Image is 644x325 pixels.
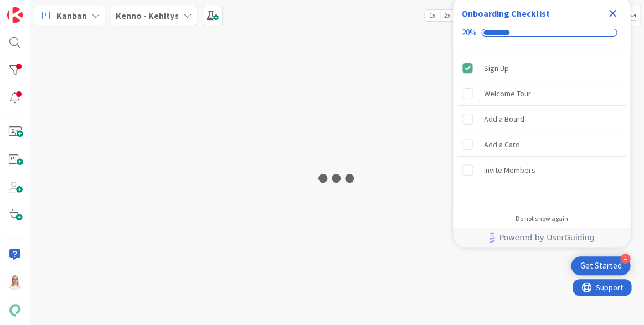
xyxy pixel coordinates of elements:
[462,28,477,38] div: 20%
[453,51,630,207] div: Checklist items
[440,10,455,21] span: 2x
[457,158,626,182] div: Invite Members is incomplete.
[56,9,87,22] span: Kanban
[116,10,179,21] b: Kenno - Kehitys
[516,214,568,223] div: Do not show again
[462,28,621,38] div: Checklist progress: 20%
[458,228,625,247] a: Powered by UserGuiding
[425,10,440,21] span: 1x
[7,302,23,318] img: avatar
[457,132,626,157] div: Add a Card is incomplete.
[484,87,531,100] div: Welcome Tour
[499,231,594,244] span: Powered by UserGuiding
[484,61,509,75] div: Sign Up
[7,7,23,23] img: Visit kanbanzone.com
[7,275,23,290] img: SL
[484,163,535,177] div: Invite Members
[23,2,50,15] span: Support
[457,81,626,106] div: Welcome Tour is incomplete.
[457,107,626,131] div: Add a Board is incomplete.
[462,7,549,20] div: Onboarding Checklist
[457,56,626,80] div: Sign Up is complete.
[453,228,630,247] div: Footer
[620,254,630,264] div: 4
[571,256,630,275] div: Open Get Started checklist, remaining modules: 4
[580,260,621,271] div: Get Started
[484,112,524,126] div: Add a Board
[604,4,621,22] div: Close Checklist
[484,138,520,151] div: Add a Card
